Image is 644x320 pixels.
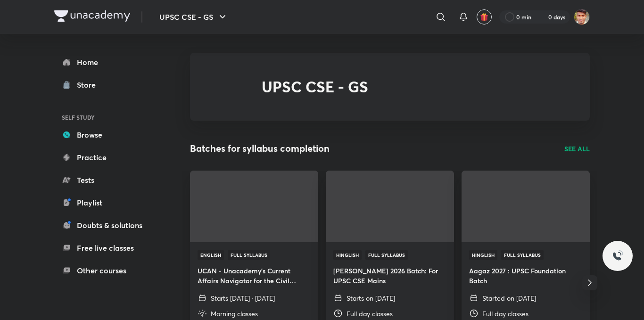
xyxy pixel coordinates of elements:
[154,8,234,26] button: UPSC CSE - GS
[469,250,497,260] span: Hinglish
[54,75,164,94] a: Store
[574,9,590,25] img: Vishal Gaikwad
[54,238,164,257] a: Free live classes
[612,250,623,262] img: ttu
[262,78,368,96] h2: UPSC CSE - GS
[347,309,393,319] p: Full day classes
[54,10,130,24] a: Company Logo
[189,170,319,243] img: Thumbnail
[213,72,243,102] img: UPSC CSE - GS
[54,10,130,22] img: Company Logo
[228,250,270,260] span: Full Syllabus
[482,293,536,303] p: Started on [DATE]
[324,170,455,243] img: Thumbnail
[333,266,446,286] h4: [PERSON_NAME] 2026 Batch: For UPSC CSE Mains
[333,250,362,260] span: Hinglish
[564,144,590,154] a: SEE ALL
[54,109,164,125] h6: SELF STUDY
[77,79,101,90] div: Store
[198,266,311,286] h4: UCAN - Unacademy's Current Affairs Navigator for the Civil Services Examination
[469,266,582,286] h4: Aagaz 2027 : UPSC Foundation Batch
[460,170,591,243] img: Thumbnail
[54,216,164,235] a: Doubts & solutions
[211,293,275,303] p: Starts [DATE] · [DATE]
[54,53,164,72] a: Home
[477,9,492,25] button: avatar
[54,261,164,280] a: Other courses
[54,171,164,189] a: Tests
[482,309,528,319] p: Full day classes
[501,250,544,260] span: Full Syllabus
[365,250,408,260] span: Full Syllabus
[54,193,164,212] a: Playlist
[211,309,258,319] p: Morning classes
[347,293,395,303] p: Starts on [DATE]
[480,13,488,21] img: avatar
[190,141,330,156] h2: Batches for syllabus completion
[537,12,546,22] img: streak
[54,125,164,144] a: Browse
[198,250,224,260] span: English
[54,148,164,167] a: Practice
